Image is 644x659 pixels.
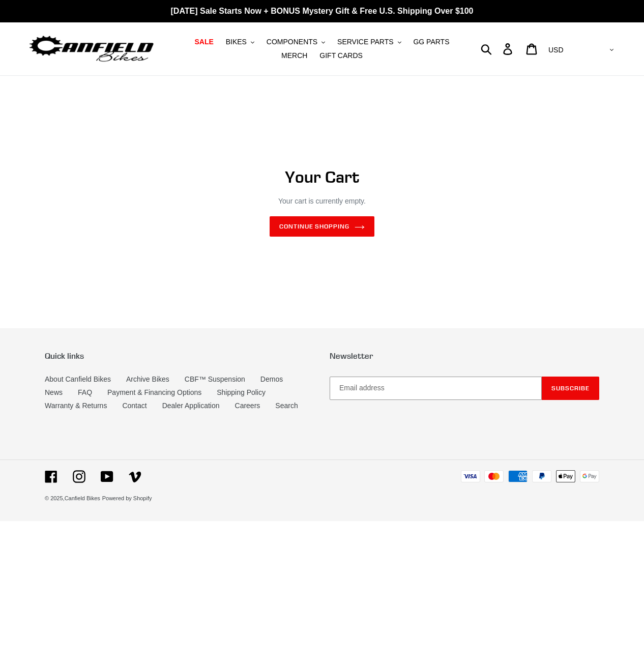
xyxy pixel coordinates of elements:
h1: Your Cart [73,167,571,187]
a: Shipping Policy [217,388,266,396]
a: CBF™ Suspension [185,375,245,383]
span: COMPONENTS [267,38,317,46]
a: Dealer Application [162,402,220,410]
a: Contact [122,402,147,410]
p: Newsletter [330,351,599,361]
a: Powered by Shopify [102,495,152,501]
a: MERCH [276,49,312,63]
a: Demos [260,375,283,383]
input: Email address [330,377,542,400]
a: About Canfield Bikes [45,375,111,383]
a: Archive Bikes [126,375,169,383]
a: Continue shopping [270,216,374,237]
a: GIFT CARDS [314,49,368,63]
button: BIKES [221,35,259,49]
span: MERCH [281,51,307,60]
a: Warranty & Returns [45,402,107,410]
span: GG PARTS [413,38,449,46]
a: Careers [235,402,260,410]
span: Subscribe [551,384,590,392]
button: Subscribe [542,377,599,400]
small: © 2025, [45,495,100,501]
a: GG PARTS [408,35,454,49]
button: COMPONENTS [261,35,330,49]
a: News [45,388,63,396]
a: Canfield Bikes [65,495,100,501]
a: FAQ [78,388,92,396]
p: Quick links [45,351,314,361]
span: SALE [194,38,213,46]
span: BIKES [226,38,247,46]
a: Search [275,402,298,410]
span: GIFT CARDS [319,51,363,60]
a: SALE [189,35,218,49]
a: Payment & Financing Options [107,388,201,396]
button: SERVICE PARTS [332,35,406,49]
p: Your cart is currently empty. [73,196,571,207]
img: Canfield Bikes [28,33,155,65]
span: SERVICE PARTS [337,38,393,46]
